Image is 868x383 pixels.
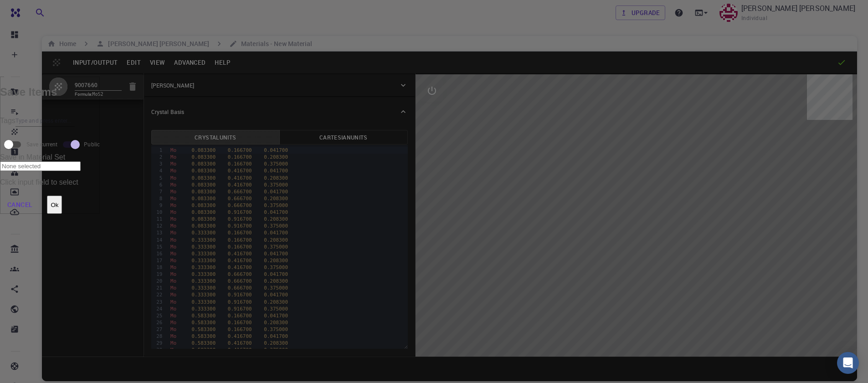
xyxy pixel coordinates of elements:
span: Save current [26,140,57,148]
span: Public [84,140,100,148]
button: Ok [47,196,62,214]
div: Open Intercom Messenger [837,352,859,374]
span: Support [18,6,51,15]
input: Type and press enter... [15,115,75,127]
